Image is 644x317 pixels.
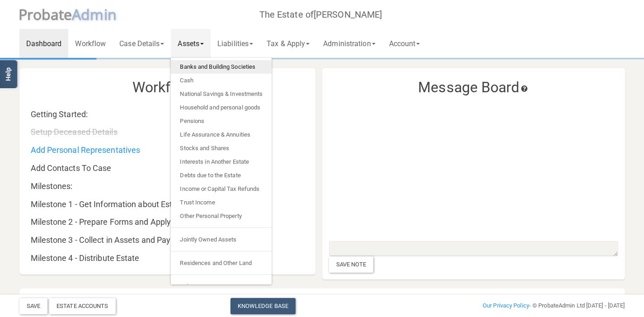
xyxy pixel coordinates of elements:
a: Add Contacts To Case [31,163,112,173]
div: Milestones: [24,182,246,191]
a: Jointly Owned Assets [171,233,272,246]
a: Household and personal goods [171,101,272,114]
h3: Message Board [329,80,618,95]
span: dmin [81,5,116,24]
a: Liabilities [211,29,260,58]
a: Administration [316,29,382,58]
div: Save Note [329,256,374,273]
a: Interests in Another Estate [171,155,272,169]
a: Milestone 1 - Get Information about Estate [31,199,184,209]
div: Getting Started: [24,110,246,119]
a: Case Details [113,29,171,58]
a: Milestone 3 - Collect in Assets and Pay Liabilities [31,235,207,245]
a: Banks and Building Societies [171,60,272,74]
a: Unknown [171,280,272,293]
a: Stocks and Shares [171,142,272,155]
a: Milestone 2 - Prepare Forms and Apply for Grant [31,217,205,227]
a: Our Privacy Policy [483,302,529,309]
a: Assets [171,29,211,58]
a: Pensions [171,114,272,128]
a: National Savings & Investments [171,87,272,101]
a: Life Assurance & Annuities [171,128,272,142]
a: Knowledge Base [230,298,296,314]
a: Dashboard [19,29,69,58]
a: Milestone 4 - Distribute Estate [31,253,140,263]
a: Account [382,29,427,58]
a: Other Personal Property [171,209,272,223]
div: - © ProbateAdmin Ltd [DATE] - [DATE] [425,300,632,311]
a: Income or Capital Tax Refunds [171,182,272,196]
a: Debts due to the Estate [171,169,272,182]
h3: Workflow [26,80,309,95]
span: A [72,5,117,24]
a: Residences and Other Land [171,256,272,270]
button: Save [19,298,47,314]
span: P [19,5,72,24]
a: Trust Income [171,196,272,209]
a: Workflow [68,29,113,58]
a: Tax & Apply [260,29,316,58]
span: robate [27,5,72,24]
a: Add Personal Representatives [31,145,141,155]
div: Estate Accounts [49,298,116,314]
a: Cash [171,74,272,87]
a: Setup Deceased Details [31,127,118,137]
